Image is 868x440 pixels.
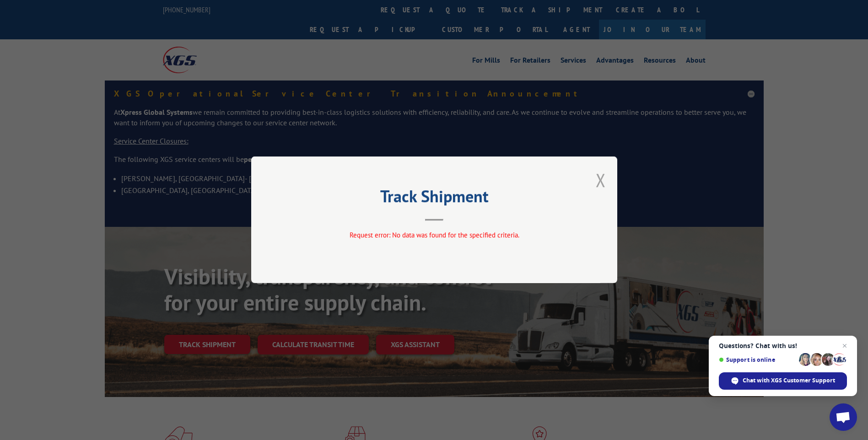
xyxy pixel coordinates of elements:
button: Close modal [596,168,606,192]
span: Chat with XGS Customer Support [719,372,847,390]
span: Support is online [719,356,796,363]
span: Request error: No data was found for the specified criteria. [349,231,519,240]
h2: Track Shipment [297,190,571,207]
span: Questions? Chat with us! [719,342,847,349]
span: Chat with XGS Customer Support [743,376,835,385]
a: Open chat [830,403,857,431]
